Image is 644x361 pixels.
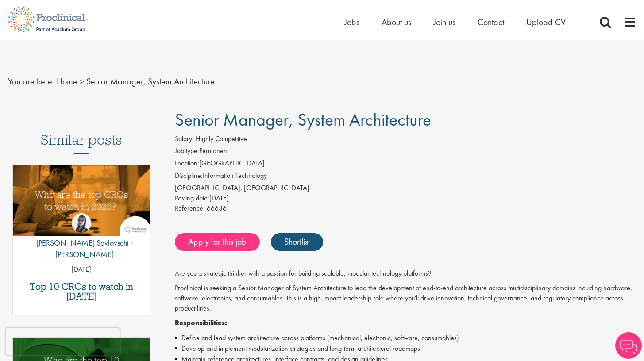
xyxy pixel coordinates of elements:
a: Upload CV [526,16,566,28]
a: Join us [433,16,455,28]
p: [DATE] [13,265,150,275]
iframe: reCAPTCHA [6,328,120,355]
strong: Responsibilities: [175,318,227,327]
span: 66636 [207,204,227,213]
li: Information Technology [175,171,636,183]
span: Senior Manager, System Architecture [175,108,431,131]
a: Jobs [344,16,359,28]
a: Shortlist [271,233,323,251]
a: Contact [478,16,504,28]
label: Job type: [175,146,199,156]
li: Permanent [175,146,636,158]
img: Top 10 CROs 2025 | Proclinical [13,165,150,236]
div: [GEOGRAPHIC_DATA], [GEOGRAPHIC_DATA] [175,183,636,193]
img: Theodora Savlovschi - Wicks [72,213,91,233]
a: Top 10 CROs to watch in [DATE] [17,282,146,301]
label: Salary: [175,134,194,144]
li: Define and lead system architecture across platforms (mechanical, electronic, software, consumables) [175,333,636,343]
span: Senior Manager, System Architecture [86,76,215,87]
p: [PERSON_NAME] Savlovschi - [PERSON_NAME] [13,237,150,260]
p: Proclinical is seeking a Senior Manager of System Architecture to lead the development of end-to-... [175,283,636,314]
label: Reference: [175,204,205,214]
span: You are here: [8,76,54,87]
a: breadcrumb link [57,76,77,87]
li: Develop and implement modularization strategies and long-term architectural roadmaps [175,343,636,354]
a: Theodora Savlovschi - Wicks [PERSON_NAME] Savlovschi - [PERSON_NAME] [13,213,150,264]
span: > [80,76,84,87]
li: [GEOGRAPHIC_DATA] [175,158,636,171]
label: Location: [175,158,199,169]
a: Apply for this job [175,233,260,251]
img: Chatbot [615,332,642,359]
p: Are you a strategic thinker with a passion for building scalable, modular technology platforms? [175,269,636,279]
a: Link to a post [13,165,150,243]
span: Posting date: [175,193,209,203]
label: Discipline: [175,171,203,181]
span: Highly Competitive [196,134,247,143]
h3: Similar posts [41,132,122,154]
div: [DATE] [175,193,636,204]
a: About us [382,16,411,28]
